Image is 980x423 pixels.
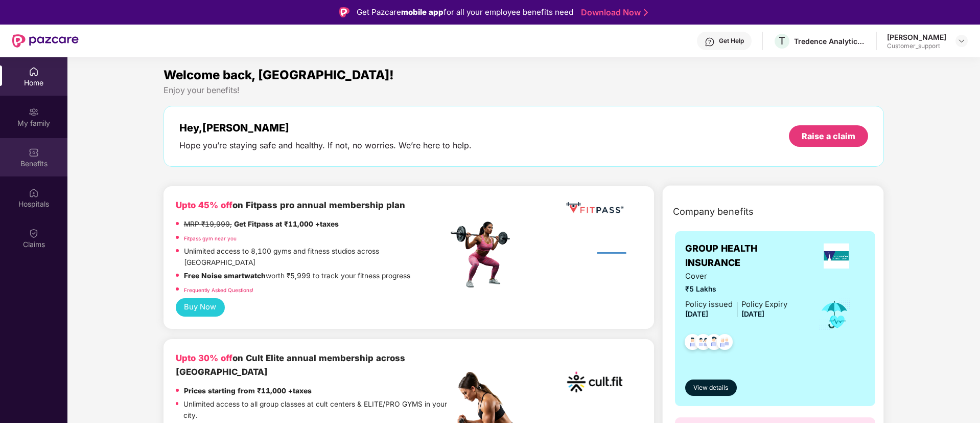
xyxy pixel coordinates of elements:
img: New Pazcare Logo [12,34,79,48]
a: Download Now [581,7,645,18]
div: Get Pazcare for all your employee benefits need [357,6,573,18]
img: Logo [339,7,349,17]
div: Customer_support [887,42,946,50]
strong: mobile app [401,7,444,17]
img: Stroke [644,7,648,18]
div: Tredence Analytics Solutions Private Limited [794,36,866,46]
img: svg+xml;base64,PHN2ZyBpZD0iSGVscC0zMngzMiIgeG1sbnM9Imh0dHA6Ly93d3cudzMub3JnLzIwMDAvc3ZnIiB3aWR0aD... [705,37,715,47]
div: Get Help [719,37,744,45]
span: T [779,35,785,47]
img: svg+xml;base64,PHN2ZyBpZD0iRHJvcGRvd24tMzJ4MzIiIHhtbG5zPSJodHRwOi8vd3d3LnczLm9yZy8yMDAwL3N2ZyIgd2... [958,37,966,45]
div: [PERSON_NAME] [887,32,946,42]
